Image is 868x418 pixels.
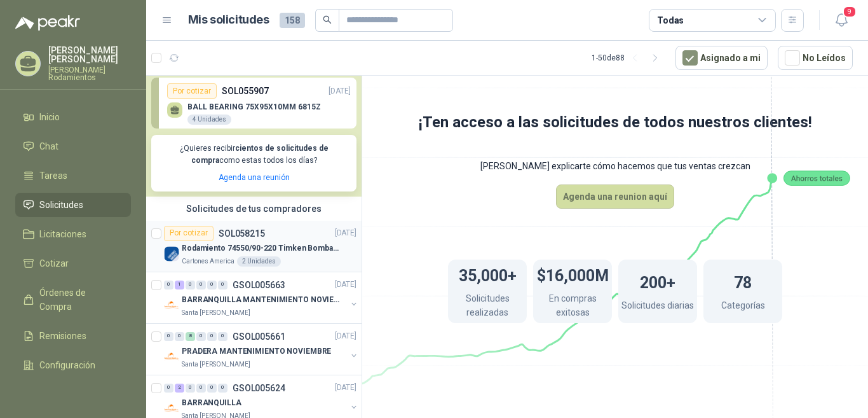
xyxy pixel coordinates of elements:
[537,260,609,288] h1: $16,000M
[335,227,356,239] p: [DATE]
[186,281,195,289] div: 0
[237,256,281,267] div: 2 Unidades
[448,291,527,323] p: Solicitudes realizadas
[533,291,612,323] p: En compras exitosas
[280,13,305,28] span: 158
[15,105,131,129] a: Inicio
[675,46,768,70] button: Asignado a mi
[187,115,231,125] div: 4 Unidades
[196,384,206,393] div: 0
[39,198,83,212] span: Solicitudes
[621,298,694,316] p: Solicitudes diarias
[39,110,60,124] span: Inicio
[164,329,359,370] a: 0 0 8 0 0 0 GSOL005661[DATE] Company LogoPRADERA MANTENIMIENTO NOVIEMBRESanta [PERSON_NAME]
[191,144,329,165] b: cientos de solicitudes de compra
[335,279,356,291] p: [DATE]
[15,15,80,31] img: Logo peakr
[15,281,131,319] a: Órdenes de Compra
[219,173,290,182] a: Agenda una reunión
[187,102,321,111] p: BALL BEARING 75X95X10MM 6815Z
[15,193,131,217] a: Solicitudes
[734,267,752,295] h1: 78
[39,286,119,314] span: Órdenes de Compra
[164,298,179,313] img: Company Logo
[778,46,853,70] button: No Leídos
[233,332,285,341] p: GSOL005661
[164,384,173,393] div: 0
[182,308,250,318] p: Santa [PERSON_NAME]
[164,281,173,289] div: 0
[164,246,179,261] img: Company Logo
[15,382,131,407] a: Manuales y ayuda
[182,345,331,358] p: PRADERA MANTENIMIENTO NOVIEMBRE
[15,324,131,348] a: Remisiones
[233,281,285,289] p: GSOL005663
[15,353,131,377] a: Configuración
[164,226,214,241] div: Por cotizar
[182,359,250,370] p: Santa [PERSON_NAME]
[182,397,241,409] p: BARRANQUILLA
[182,294,340,306] p: BARRANQUILLA MANTENIMIENTO NOVIEMBRE
[15,164,131,188] a: Tareas
[39,358,95,372] span: Configuración
[335,382,356,394] p: [DATE]
[39,169,67,183] span: Tareas
[146,197,362,221] div: Solicitudes de tus compradores
[196,332,206,341] div: 0
[48,66,131,81] p: [PERSON_NAME] Rodamientos
[15,134,131,158] a: Chat
[830,9,853,32] button: 9
[459,260,517,288] h1: 35,000+
[159,143,349,167] p: ¿Quieres recibir como estas todos los días?
[329,85,351,97] p: [DATE]
[186,332,195,341] div: 8
[556,185,674,209] button: Agenda una reunion aquí
[39,139,58,153] span: Chat
[207,332,217,341] div: 0
[164,349,179,365] img: Company Logo
[175,332,184,341] div: 0
[657,13,684,27] div: Todas
[196,281,206,289] div: 0
[15,251,131,275] a: Cotizar
[48,46,131,64] p: [PERSON_NAME] [PERSON_NAME]
[146,221,362,272] a: Por cotizarSOL058215[DATE] Company LogoRodamiento 74550/90-220 Timken BombaVG40Cartones America2 ...
[222,84,269,98] p: SOL055907
[182,256,234,267] p: Cartones America
[175,384,184,393] div: 2
[39,256,69,270] span: Cotizar
[592,48,665,68] div: 1 - 50 de 88
[218,384,227,393] div: 0
[207,281,217,289] div: 0
[188,11,269,29] h1: Mis solicitudes
[151,78,356,129] a: Por cotizarSOL055907[DATE] BALL BEARING 75X95X10MM 6815Z4 Unidades
[15,222,131,246] a: Licitaciones
[164,277,359,318] a: 0 1 0 0 0 0 GSOL005663[DATE] Company LogoBARRANQUILLA MANTENIMIENTO NOVIEMBRESanta [PERSON_NAME]
[207,384,217,393] div: 0
[167,83,217,99] div: Por cotizar
[335,330,356,342] p: [DATE]
[218,281,227,289] div: 0
[640,267,675,295] h1: 200+
[164,332,173,341] div: 0
[233,384,285,393] p: GSOL005624
[323,15,332,24] span: search
[182,242,340,254] p: Rodamiento 74550/90-220 Timken BombaVG40
[164,401,179,416] img: Company Logo
[218,332,227,341] div: 0
[39,227,86,241] span: Licitaciones
[175,281,184,289] div: 1
[843,6,857,18] span: 9
[219,229,265,238] p: SOL058215
[721,298,765,316] p: Categorías
[186,384,195,393] div: 0
[39,329,86,343] span: Remisiones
